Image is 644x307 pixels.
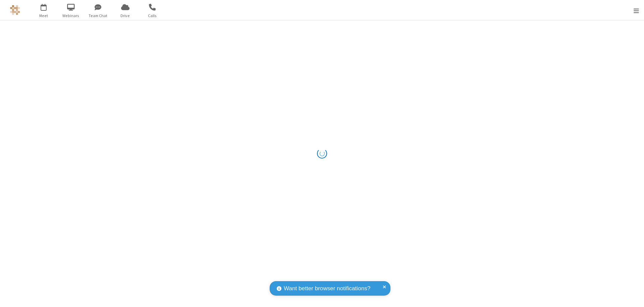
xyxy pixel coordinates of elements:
[140,13,165,19] span: Calls
[31,13,56,19] span: Meet
[284,284,370,293] span: Want better browser notifications?
[58,13,84,19] span: Webinars
[86,13,111,19] span: Team Chat
[113,13,138,19] span: Drive
[10,5,20,15] img: QA Selenium DO NOT DELETE OR CHANGE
